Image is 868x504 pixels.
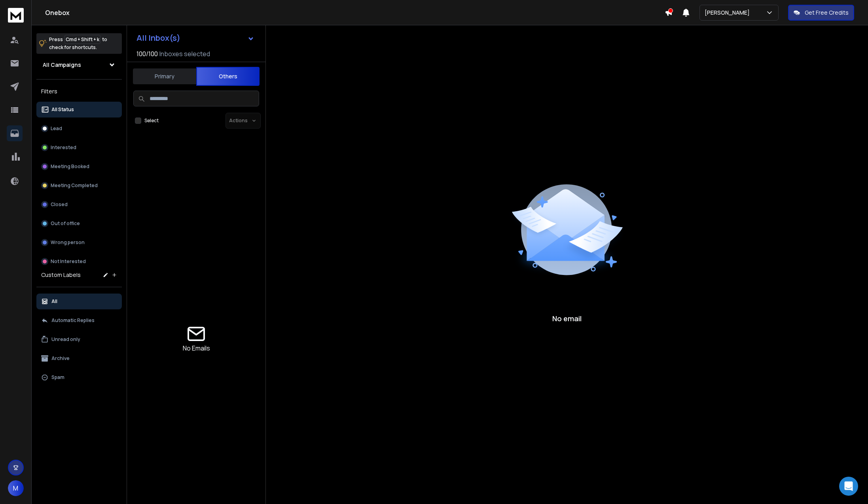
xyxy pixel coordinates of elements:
h3: Inboxes selected [159,49,210,59]
p: Unread only [51,336,80,343]
button: M [8,480,24,496]
p: All [51,298,57,305]
span: 100 / 100 [136,49,158,59]
p: Out of office [51,220,80,227]
p: Lead [51,125,62,132]
p: Meeting Completed [51,182,98,189]
p: Spam [51,374,64,381]
p: Meeting Booked [51,163,89,170]
h1: All Campaigns [43,61,81,69]
h3: Filters [36,86,122,97]
p: Not Interested [51,258,86,265]
h1: All Inbox(s) [136,34,180,42]
button: Not Interested [36,254,122,269]
button: All Inbox(s) [130,30,261,46]
button: Unread only [36,332,122,347]
button: Lead [36,121,122,136]
p: No Emails [183,343,210,353]
p: Closed [51,201,68,208]
p: Automatic Replies [51,317,95,324]
h1: Onebox [45,8,665,17]
div: Open Intercom Messenger [839,477,858,496]
button: Primary [133,68,196,85]
button: All Campaigns [36,57,122,73]
label: Select [144,117,159,124]
p: All Status [51,106,74,113]
button: Closed [36,197,122,212]
button: Others [196,67,260,86]
p: Interested [51,144,76,151]
button: Meeting Completed [36,178,122,193]
button: Archive [36,351,122,366]
p: No email [552,313,582,324]
button: Get Free Credits [788,5,854,21]
button: Meeting Booked [36,159,122,174]
p: Archive [51,355,70,362]
p: Wrong person [51,239,85,246]
button: All [36,294,122,309]
h3: Custom Labels [41,271,81,279]
span: Cmd + Shift + k [64,35,100,44]
button: Out of office [36,216,122,231]
p: Press to check for shortcuts. [49,36,107,51]
img: logo [8,8,24,23]
p: Get Free Credits [805,9,849,17]
button: All Status [36,102,122,117]
button: Spam [36,369,122,385]
button: Wrong person [36,235,122,250]
button: Automatic Replies [36,313,122,328]
button: Interested [36,140,122,155]
p: [PERSON_NAME] [705,9,753,17]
